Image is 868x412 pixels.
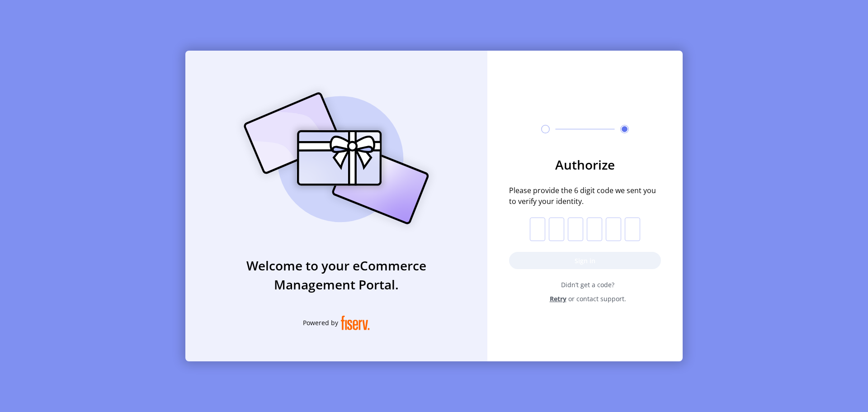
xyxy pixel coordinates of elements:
[514,280,661,289] span: Didn’t get a code?
[509,185,661,207] span: Please provide the 6 digit code we sent you to verify your identity.
[509,155,661,174] h3: Authorize
[550,294,566,303] span: Retry
[303,318,338,327] span: Powered by
[230,82,443,234] img: card_Illustration.svg
[568,294,626,303] span: or contact support.
[185,256,487,294] h3: Welcome to your eCommerce Management Portal.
